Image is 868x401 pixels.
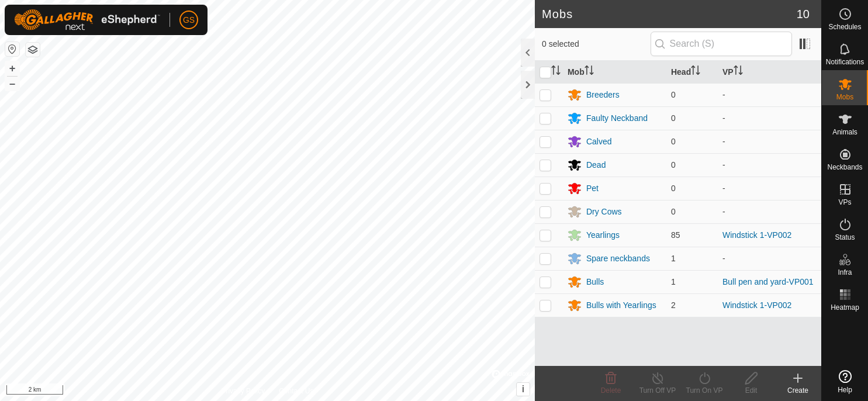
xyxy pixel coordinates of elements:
p-sorticon: Activate to sort [691,67,700,77]
span: 0 [671,90,676,99]
span: Heatmap [831,304,859,311]
div: Breeders [586,89,620,101]
span: Neckbands [827,164,862,171]
span: Animals [832,129,857,136]
div: Yearlings [586,229,620,241]
td: - [718,130,821,153]
span: 2 [671,300,676,310]
span: 0 [671,207,676,216]
div: Dead [586,159,606,171]
div: Pet [586,182,599,195]
button: i [517,383,530,396]
td: - [718,83,821,106]
th: Head [666,61,718,84]
button: + [5,61,19,75]
span: 0 [671,137,676,146]
td: - [718,177,821,200]
div: Spare neckbands [586,253,650,265]
p-sorticon: Activate to sort [734,67,743,77]
span: VPs [838,199,851,206]
div: Calved [586,136,612,148]
div: Dry Cows [586,206,622,218]
a: Windstick 1-VP002 [722,300,791,310]
span: Help [838,386,852,393]
h2: Mobs [542,7,797,21]
span: 0 [671,184,676,193]
a: Windstick 1-VP002 [722,230,791,240]
span: 1 [671,277,676,286]
button: – [5,77,19,91]
span: Schedules [828,23,861,30]
a: Contact Us [279,386,313,396]
span: GS [183,14,195,26]
input: Search (S) [651,32,792,56]
p-sorticon: Activate to sort [585,67,594,77]
a: Privacy Policy [221,386,265,396]
span: Status [835,234,855,241]
span: Notifications [826,58,864,65]
span: 0 selected [542,38,651,50]
span: Infra [838,269,852,276]
span: 10 [797,5,810,23]
div: Faulty Neckband [586,112,648,125]
td: - [718,247,821,270]
span: 1 [671,254,676,263]
div: Turn Off VP [634,385,681,396]
td: - [718,200,821,223]
td: - [718,106,821,130]
div: Edit [728,385,774,396]
span: 0 [671,113,676,123]
td: - [718,153,821,177]
div: Turn On VP [681,385,728,396]
th: VP [718,61,821,84]
span: Delete [601,386,621,395]
a: Bull pen and yard-VP001 [722,277,814,286]
th: Mob [563,61,666,84]
span: 0 [671,160,676,170]
div: Bulls with Yearlings [586,299,656,312]
div: Bulls [586,276,604,288]
button: Reset Map [5,42,19,56]
button: Map Layers [26,43,40,57]
p-sorticon: Activate to sort [551,67,561,77]
div: Create [774,385,821,396]
span: Mobs [836,94,853,101]
span: i [522,384,524,394]
span: 85 [671,230,680,240]
a: Help [822,365,868,398]
img: Gallagher Logo [14,9,160,30]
